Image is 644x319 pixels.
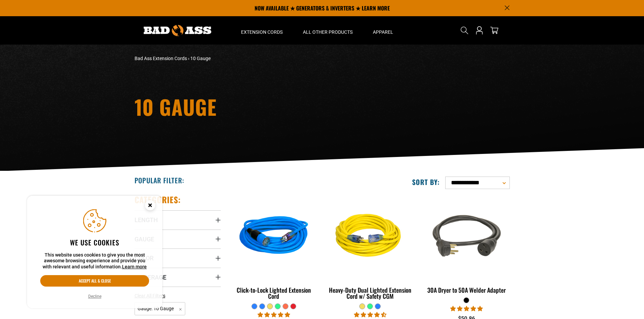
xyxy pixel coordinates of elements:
span: Apparel [373,29,393,35]
nav: breadcrumbs [135,55,381,62]
summary: Color [135,248,221,267]
h1: 10 Gauge [135,97,381,117]
span: › [188,56,189,61]
span: 4.64 stars [354,312,386,318]
img: Bad Ass Extension Cords [144,25,211,36]
aside: Cookie Consent [27,196,162,309]
summary: Length [135,210,221,229]
button: Accept all & close [40,275,149,287]
div: 30A Dryer to 50A Welder Adapter [423,287,509,293]
a: Learn more [122,264,147,269]
span: Extension Cords [241,29,283,35]
span: All Other Products [303,29,353,35]
h2: Categories: [135,194,181,205]
div: Heavy-Duty Dual Lighted Extension Cord w/ Safety CGM [327,287,413,299]
img: black [424,198,509,275]
img: yellow [328,198,413,275]
a: Gauge: 10 Gauge [135,305,186,312]
span: Gauge: 10 Gauge [135,302,186,315]
span: 5.00 stars [450,305,483,312]
p: This website uses cookies to give you the most awesome browsing experience and provide you with r... [40,252,149,270]
summary: Amperage [135,268,221,287]
button: Decline [86,293,103,300]
a: Bad Ass Extension Cords [135,56,187,61]
h2: Popular Filter: [135,176,184,185]
summary: Apparel [363,16,403,45]
a: black 30A Dryer to 50A Welder Adapter [423,194,509,297]
div: Click-to-Lock Lighted Extension Cord [231,287,317,299]
label: Sort by: [412,178,440,186]
span: 4.87 stars [258,312,290,318]
h2: We use cookies [40,238,149,247]
summary: All Other Products [293,16,363,45]
summary: Gauge [135,230,221,248]
span: 10 Gauge [190,56,211,61]
img: blue [231,198,316,275]
a: yellow Heavy-Duty Dual Lighted Extension Cord w/ Safety CGM [327,194,413,303]
summary: Extension Cords [231,16,293,45]
summary: Search [459,25,470,36]
a: blue Click-to-Lock Lighted Extension Cord [231,194,317,303]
